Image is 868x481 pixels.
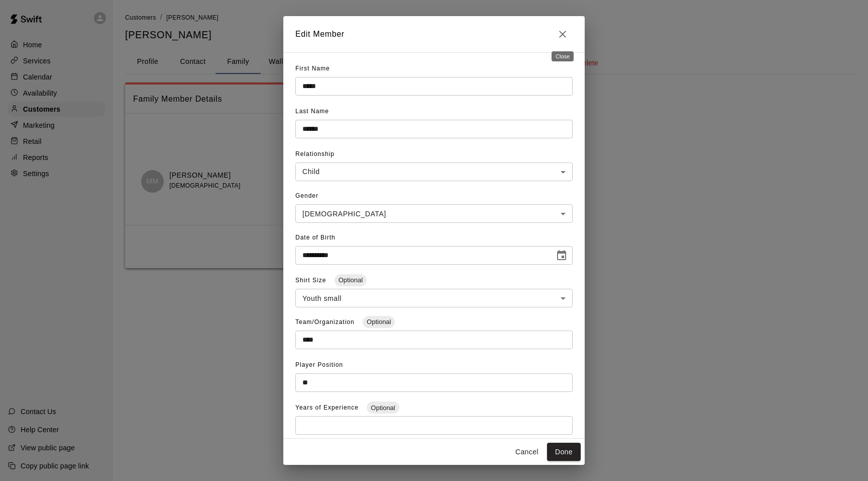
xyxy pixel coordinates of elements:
[295,163,573,181] div: Child
[367,404,399,412] span: Optional
[295,404,361,411] span: Years of Experience
[295,361,343,368] span: Player Position
[295,108,329,115] span: Last Name
[295,150,335,157] span: Relationship
[295,234,336,241] span: Date of Birth
[363,318,395,326] span: Optional
[295,65,330,72] span: First Name
[553,24,573,44] button: Close
[547,443,581,461] button: Done
[295,289,573,307] div: Youth small
[511,443,543,461] button: Cancel
[295,192,318,199] span: Gender
[295,318,357,326] span: Team/Organization
[552,246,572,266] button: Choose date, selected date is Jun 11, 2018
[295,204,573,223] div: [DEMOGRAPHIC_DATA]
[552,51,574,61] div: Close
[335,276,367,284] span: Optional
[295,277,329,284] span: Shirt Size
[283,16,585,52] h2: Edit Member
